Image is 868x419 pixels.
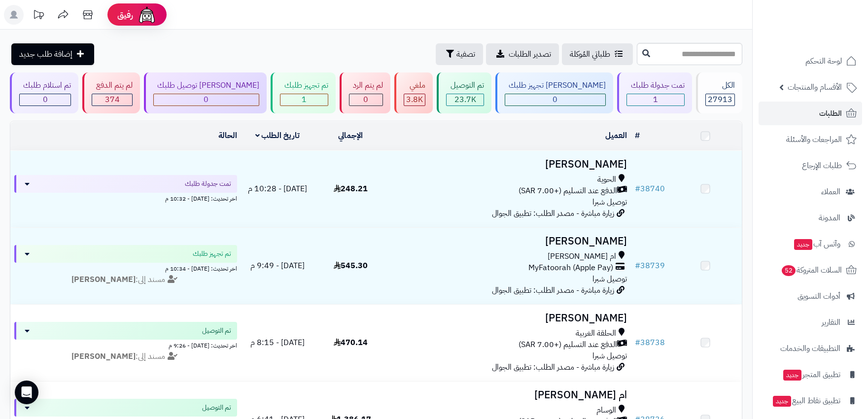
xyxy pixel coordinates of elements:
[759,389,862,413] a: تطبيق نقاط البيعجديد
[92,80,132,91] div: لم يتم الدفع
[635,183,640,195] span: #
[117,9,133,21] span: رفيق
[7,351,244,362] div: مسند إلى:
[505,94,605,105] div: 0
[406,94,423,105] span: 3.8K
[404,80,425,91] div: ملغي
[391,313,626,324] h3: [PERSON_NAME]
[248,183,307,195] span: [DATE] - 10:28 م
[391,236,626,247] h3: [PERSON_NAME]
[635,130,640,141] a: #
[708,94,732,105] span: 27913
[805,54,842,68] span: لوحة التحكم
[436,43,483,65] button: تصفية
[635,260,665,272] a: #38739
[447,94,483,105] div: 23689
[759,206,862,230] a: المدونة
[153,80,259,91] div: [PERSON_NAME] توصيل طلبك
[11,43,94,65] a: إضافة طلب جديد
[759,128,862,151] a: المراجعات والأسئلة
[334,183,368,195] span: 248.21
[269,72,337,113] a: تم تجهيز طلبك 1
[363,94,368,105] span: 0
[759,154,862,177] a: طلبات الإرجاع
[793,237,840,251] span: وآتس آب
[250,260,305,272] span: [DATE] - 9:49 م
[14,340,237,350] div: اخر تحديث: [DATE] - 9:26 م
[759,49,862,73] a: لوحة التحكم
[492,284,614,296] span: زيارة مباشرة - مصدر الطلب: تطبيق الجوال
[204,94,208,105] span: 0
[635,337,665,349] a: #38738
[202,403,231,413] span: تم التوصيل
[605,130,627,141] a: العميل
[759,337,862,360] a: التطبيقات والخدمات
[694,72,744,113] a: الكل27913
[759,311,862,334] a: التقارير
[202,326,231,336] span: تم التوصيل
[454,94,476,105] span: 23.7K
[391,389,626,401] h3: ام [PERSON_NAME]
[592,196,627,208] span: توصيل شبرا
[15,381,38,404] div: Open Intercom Messenger
[486,43,559,65] a: تصدير الطلبات
[653,94,658,105] span: 1
[334,260,368,272] span: 545.30
[627,94,684,105] div: 1
[773,396,791,407] span: جديد
[250,337,305,349] span: [DATE] - 8:15 م
[137,5,157,25] img: ai-face.png
[280,80,328,91] div: تم تجهيز طلبك
[759,363,862,386] a: تطبيق المتجرجديد
[280,94,327,105] div: 1
[794,239,812,250] span: جديد
[185,179,231,189] span: تمت جدولة طلبك
[92,94,132,105] div: 374
[798,289,840,303] span: أدوات التسويق
[509,48,551,60] span: تصدير الطلبات
[786,133,842,146] span: المراجعات والأسئلة
[338,130,363,141] a: الإجمالي
[822,315,840,329] span: التقارير
[788,80,842,94] span: الأقسام والمنتجات
[19,80,71,91] div: تم استلام طلبك
[635,260,640,272] span: #
[80,72,141,113] a: لم يتم الدفع 374
[26,5,51,27] a: تحديثات المنصة
[819,211,840,225] span: المدونة
[218,130,237,141] a: الحالة
[14,193,237,203] div: اخر تحديث: [DATE] - 10:32 م
[349,94,382,105] div: 0
[505,80,606,91] div: [PERSON_NAME] تجهيز طلبك
[802,159,842,173] span: طلبات الإرجاع
[801,28,859,48] img: logo-2.png
[772,394,840,408] span: تطبيق نقاط البيع
[562,43,633,65] a: طلباتي المُوكلة
[519,339,617,350] span: الدفع عند التسليم (+7.00 SAR)
[8,72,80,113] a: تم استلام طلبك 0
[596,405,616,416] span: الوسام
[193,249,231,259] span: تم تجهيز طلبك
[705,80,735,91] div: الكل
[71,350,136,362] strong: [PERSON_NAME]
[780,342,840,355] span: التطبيقات والخدمات
[435,72,493,113] a: تم التوصيل 23.7K
[576,328,616,339] span: الحلقة الغربية
[334,337,368,349] span: 470.14
[14,263,237,273] div: اخر تحديث: [DATE] - 10:34 م
[759,232,862,256] a: وآتس آبجديد
[154,94,259,105] div: 0
[781,263,842,277] span: السلات المتروكة
[592,350,627,362] span: توصيل شبرا
[404,94,425,105] div: 3848
[7,274,244,285] div: مسند إلى:
[19,48,72,60] span: إضافة طلب جديد
[492,208,614,219] span: زيارة مباشرة - مصدر الطلب: تطبيق الجوال
[597,174,616,185] span: الحوية
[783,370,801,381] span: جديد
[626,80,684,91] div: تمت جدولة طلبك
[456,48,475,60] span: تصفية
[553,94,557,105] span: 0
[446,80,484,91] div: تم التوصيل
[759,258,862,282] a: السلات المتروكة52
